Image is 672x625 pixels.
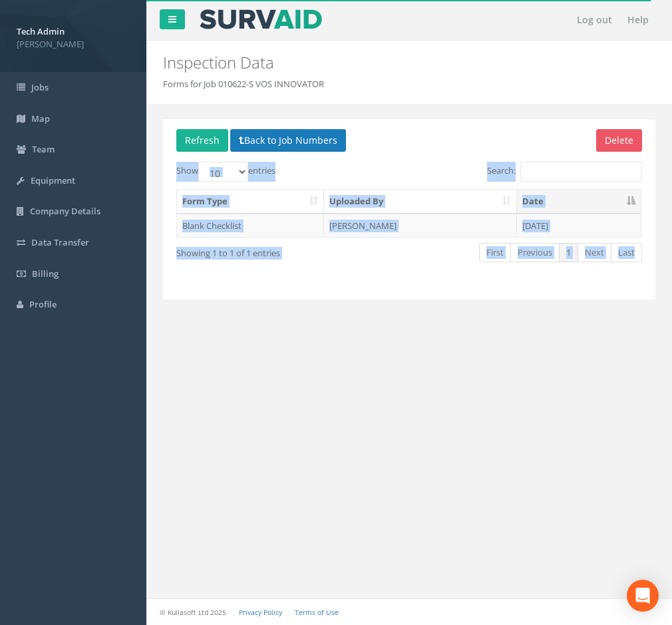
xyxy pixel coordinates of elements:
a: 1 [559,243,578,262]
span: Jobs [31,81,49,93]
label: Search: [487,162,642,182]
span: Billing [32,268,59,280]
a: Terms of Use [295,608,339,617]
button: Back to Job Numbers [230,129,346,152]
button: Refresh [176,129,228,152]
td: [PERSON_NAME] [324,214,516,238]
strong: Tech Admin [17,25,65,37]
a: Last [611,243,642,262]
select: Showentries [198,162,248,182]
a: Next [578,243,611,262]
label: Show entries [176,162,275,182]
span: Data Transfer [31,236,89,248]
a: Privacy Policy [239,608,282,617]
div: Open Intercom Messenger [627,580,659,612]
span: Company Details [30,205,100,217]
input: Search: [520,162,642,182]
a: Previous [510,243,560,262]
span: [PERSON_NAME] [17,38,130,51]
small: © Kullasoft Ltd 2025 [160,608,226,617]
span: Profile [29,298,57,310]
th: Uploaded By: activate to sort column ascending [324,190,516,214]
th: Date: activate to sort column descending [517,190,641,214]
button: Delete [596,129,642,152]
span: Equipment [31,174,75,186]
span: Team [32,143,55,155]
span: Map [31,112,50,124]
td: Blank Checklist [177,214,324,238]
li: Forms for Job 010622-S VOS INNOVATOR [163,78,324,91]
div: Showing 1 to 1 of 1 entries [176,242,359,260]
h2: Inspection Data [163,54,655,71]
td: [DATE] [517,214,641,238]
a: Tech Admin [PERSON_NAME] [17,22,130,50]
th: Form Type: activate to sort column ascending [177,190,324,214]
a: First [479,243,511,262]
